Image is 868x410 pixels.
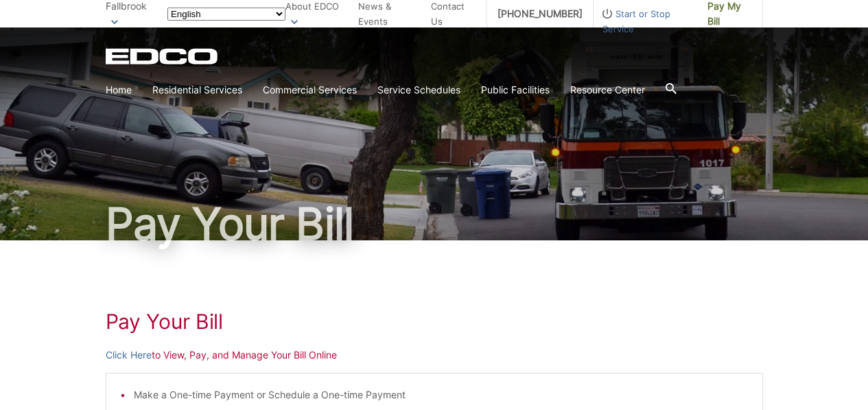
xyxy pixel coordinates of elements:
a: Click Here [106,348,152,363]
a: Home [106,82,132,98]
h1: Pay Your Bill [106,202,763,246]
p: to View, Pay, and Manage Your Bill Online [106,348,763,363]
a: Public Facilities [481,82,550,98]
a: EDCD logo. Return to the homepage. [106,48,220,65]
a: Commercial Services [263,82,357,98]
h1: Pay Your Bill [106,309,763,334]
a: Residential Services [152,82,242,98]
select: Select a language [167,8,285,21]
a: Resource Center [570,82,645,98]
li: Make a One-time Payment or Schedule a One-time Payment [134,387,749,402]
a: Service Schedules [377,82,460,98]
